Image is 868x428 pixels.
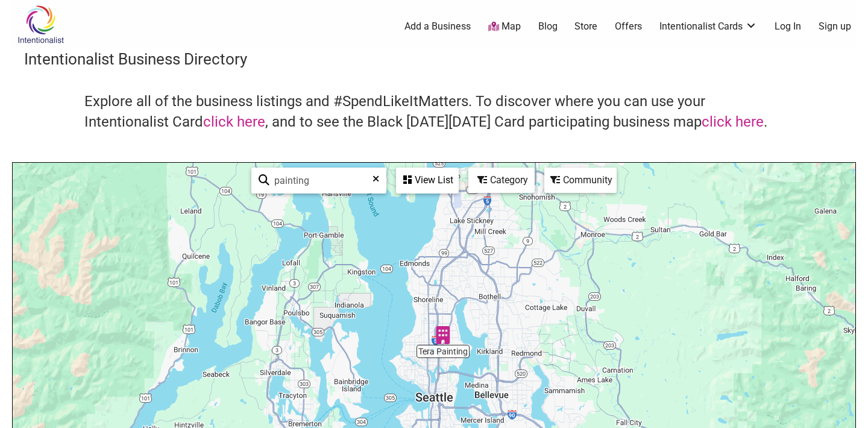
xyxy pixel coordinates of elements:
div: See a list of the visible businesses [396,168,459,194]
div: Community [546,169,615,192]
div: Tera Painting [434,326,452,344]
a: Blog [538,20,558,33]
div: View List [397,169,458,192]
a: Intentionalist Cards [659,20,757,33]
a: Store [574,20,597,33]
a: Map [488,20,521,34]
a: Log In [775,20,801,33]
h4: Explore all of the business listings and #SpendLikeItMatters. To discover where you can use your ... [84,92,784,132]
a: click here [702,113,764,130]
input: Type to find and filter... [269,169,379,192]
img: Intentionalist [12,5,69,44]
div: Filter by Community [544,168,617,193]
div: Type to search and filter [251,168,386,194]
div: Category [470,169,533,192]
h3: Intentionalist Business Directory [24,48,844,70]
a: Add a Business [404,20,471,33]
a: Sign up [819,20,851,33]
a: click here [203,113,265,130]
a: Offers [615,20,642,33]
div: Filter by category [468,168,535,193]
